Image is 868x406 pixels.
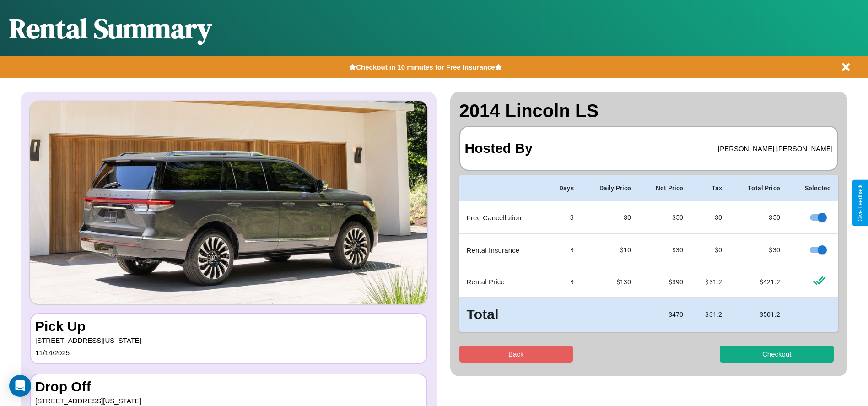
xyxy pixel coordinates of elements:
[467,244,538,256] p: Rental Insurance
[35,334,422,346] p: [STREET_ADDRESS][US_STATE]
[690,175,729,201] th: Tax
[465,131,533,165] h3: Hosted By
[459,101,839,121] h2: 2014 Lincoln LS
[467,305,538,325] h3: Total
[545,175,581,201] th: Days
[35,346,422,359] p: 11 / 14 / 2025
[581,201,638,234] td: $0
[729,266,787,298] td: $ 421.2
[467,211,538,224] p: Free Cancellation
[729,298,787,332] td: $ 501.2
[690,266,729,298] td: $ 31.2
[638,201,690,234] td: $ 50
[545,201,581,234] td: 3
[638,175,690,201] th: Net Price
[9,375,31,397] div: Open Intercom Messenger
[581,175,638,201] th: Daily Price
[581,234,638,266] td: $10
[857,184,863,222] div: Give Feedback
[356,63,495,71] b: Checkout in 10 minutes for Free Insurance
[459,175,839,332] table: simple table
[718,142,833,155] p: [PERSON_NAME] [PERSON_NAME]
[787,175,838,201] th: Selected
[35,319,422,334] h3: Pick Up
[690,201,729,234] td: $0
[690,234,729,266] td: $0
[729,201,787,234] td: $ 50
[638,298,690,332] td: $ 470
[9,10,212,47] h1: Rental Summary
[638,266,690,298] td: $ 390
[690,298,729,332] td: $ 31.2
[545,266,581,298] td: 3
[467,276,538,288] p: Rental Price
[638,234,690,266] td: $ 30
[720,346,834,363] button: Checkout
[545,234,581,266] td: 3
[581,266,638,298] td: $ 130
[35,379,422,395] h3: Drop Off
[729,234,787,266] td: $ 30
[729,175,787,201] th: Total Price
[459,346,573,363] button: Back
